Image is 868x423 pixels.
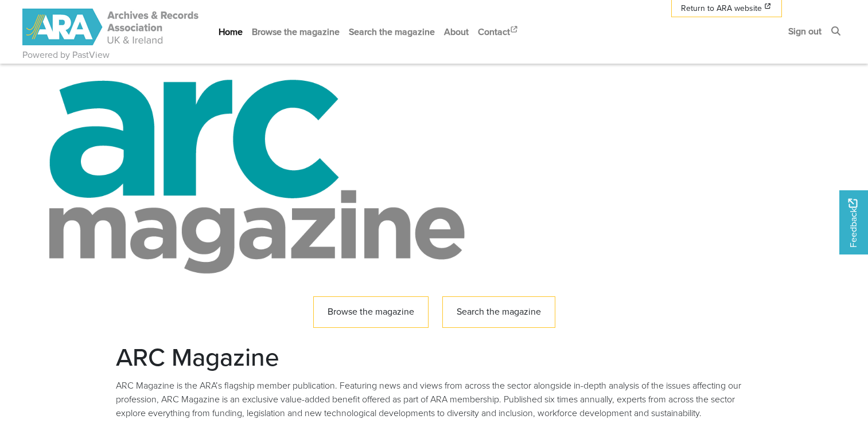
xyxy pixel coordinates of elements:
[214,17,247,47] a: Home
[473,17,524,47] a: Contact
[439,17,473,47] a: About
[247,17,344,47] a: Browse the magazine
[116,379,753,420] p: ARC Magazine is the ARA’s flagship member publication. Featuring news and views from across the s...
[681,2,762,14] span: Return to ARA website
[839,190,868,254] a: Would you like to provide feedback?
[22,48,110,62] a: Powered by PastView
[22,9,200,45] img: ARA - ARC Magazine | Powered by PastView
[116,342,753,372] h2: ARC Magazine
[846,199,860,248] span: Feedback
[313,296,429,328] a: Browse the magazine
[442,296,555,328] a: Search the magazine
[22,2,200,52] a: ARA - ARC Magazine | Powered by PastView logo
[784,16,826,46] a: Sign out
[344,17,439,47] a: Search the magazine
